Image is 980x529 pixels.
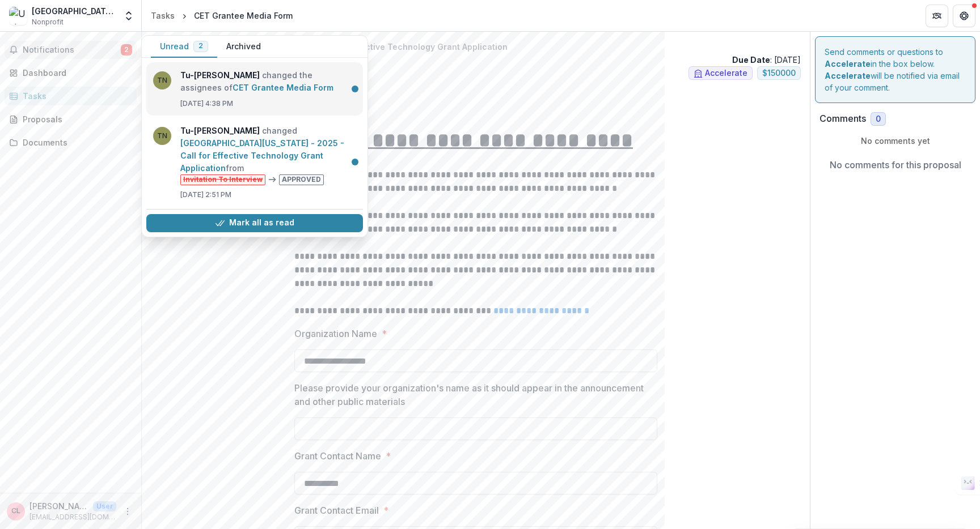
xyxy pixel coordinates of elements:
[121,5,137,27] button: Open entity switcher
[194,10,293,22] div: CET Grantee Media Form
[121,44,132,56] span: 2
[830,158,961,172] p: No comments for this proposal
[180,69,356,94] p: changed the assignees of
[151,36,217,58] button: Unread
[23,67,128,79] div: Dashboard
[146,214,363,232] button: Mark all as read
[23,136,128,148] div: Documents
[151,10,175,22] div: Tasks
[160,89,792,101] p: : Tu-[PERSON_NAME] from Accelerate
[825,71,871,80] strong: Accelerate
[5,63,137,82] a: Dashboard
[732,55,770,65] strong: Due Date
[5,133,137,152] a: Documents
[93,501,116,511] p: User
[9,7,27,25] img: University of Utah
[732,54,801,66] p: : [DATE]
[151,41,801,53] p: [GEOGRAPHIC_DATA][US_STATE] - 2025 - Call for Effective Technology Grant Application
[29,500,88,512] p: [PERSON_NAME]
[815,36,975,103] div: Send comments or questions to in the box below. will be notified via email of your comment.
[23,113,128,125] div: Proposals
[294,381,650,408] p: Please provide your organization's name as it should appear in the announcement and other public ...
[294,449,381,463] p: Grant Contact Name
[32,5,116,17] div: [GEOGRAPHIC_DATA][US_STATE]
[705,69,747,78] span: Accelerate
[820,113,866,124] h2: Comments
[23,45,121,55] span: Notifications
[121,505,134,518] button: More
[294,327,377,340] p: Organization Name
[5,41,137,59] button: Notifications2
[820,135,971,147] p: No comments yet
[180,125,356,185] p: changed from
[953,5,975,27] button: Get Help
[180,138,344,173] a: [GEOGRAPHIC_DATA][US_STATE] - 2025 - Call for Effective Technology Grant Application
[762,69,796,78] span: $ 150000
[825,59,871,69] strong: Accelerate
[876,114,881,124] span: 0
[233,83,333,92] a: CET Grantee Media Form
[5,110,137,129] a: Proposals
[32,17,64,27] span: Nonprofit
[146,7,179,24] a: Tasks
[294,504,379,517] p: Grant Contact Email
[11,507,20,515] div: Chenglu Li
[5,87,137,105] a: Tasks
[29,512,116,522] p: [EMAIL_ADDRESS][DOMAIN_NAME]
[146,7,297,24] nav: breadcrumb
[926,5,948,27] button: Partners
[198,42,203,50] span: 2
[217,36,270,58] button: Archived
[23,90,128,102] div: Tasks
